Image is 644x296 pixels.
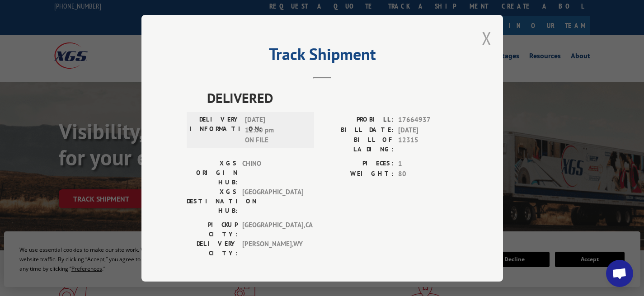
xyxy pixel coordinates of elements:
[245,115,306,146] span: [DATE] 12:00 pm ON FILE
[187,220,238,239] label: PICKUP CITY:
[242,159,303,187] span: CHINO
[242,220,303,239] span: [GEOGRAPHIC_DATA] , CA
[482,26,492,50] button: Close modal
[322,159,394,169] label: PIECES:
[322,135,394,154] label: BILL OF LADING:
[187,239,238,258] label: DELIVERY CITY:
[606,260,633,287] div: Open chat
[187,159,238,187] label: XGS ORIGIN HUB:
[322,125,394,135] label: BILL DATE:
[189,115,240,146] label: DELIVERY INFORMATION:
[207,88,458,108] span: DELIVERED
[398,135,458,154] span: 12315
[398,115,458,125] span: 17664937
[187,48,458,65] h2: Track Shipment
[398,125,458,135] span: [DATE]
[398,159,458,169] span: 1
[187,187,238,216] label: XGS DESTINATION HUB:
[398,169,458,179] span: 80
[242,187,303,216] span: [GEOGRAPHIC_DATA]
[322,115,394,125] label: PROBILL:
[242,239,303,258] span: [PERSON_NAME] , WY
[322,169,394,179] label: WEIGHT:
